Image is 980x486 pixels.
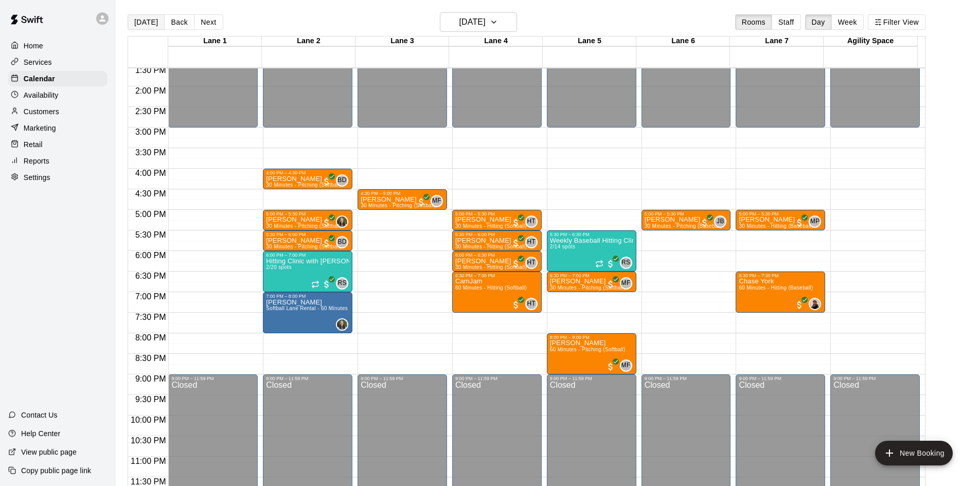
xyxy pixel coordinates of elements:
button: Week [831,14,864,30]
a: Home [8,38,108,53]
span: 1:30 PM [133,66,169,75]
div: 7:00 PM – 8:00 PM: Ruthie MacDonald [263,292,352,333]
span: RS [621,258,630,268]
span: All customers have paid [700,218,710,228]
div: 6:30 PM – 7:30 PM [739,273,822,278]
div: 9:00 PM – 11:59 PM [645,376,728,381]
span: All customers have paid [511,259,521,269]
span: 30 Minutes - Hitting (Softball) [455,264,527,270]
span: Hannah Thomas [529,298,538,310]
p: Customers [24,106,59,117]
span: 2:30 PM [133,107,169,116]
span: All customers have paid [322,176,332,187]
span: 9:30 PM [133,395,169,404]
span: 60 Minutes - Pitching (Softball) [550,347,626,352]
div: Hannah Thomas [525,298,538,310]
div: 6:30 PM – 7:30 PM: CamJam [452,272,542,313]
div: Hannah Thomas [525,215,538,228]
div: 5:30 PM – 6:00 PM [266,232,349,237]
div: 5:00 PM – 5:30 PM [455,211,539,217]
button: Filter View [868,14,925,30]
div: Retail [8,137,108,152]
p: View public page [21,447,77,457]
div: 4:00 PM – 4:30 PM [266,170,349,175]
span: MF [432,196,441,206]
div: Mike Petrella [809,215,821,228]
div: 9:00 PM – 11:59 PM [550,376,633,381]
span: Matt Field [624,277,632,290]
div: Will Smith [809,298,821,310]
img: Will Smith [810,299,820,309]
div: 5:30 PM – 6:00 PM: Stella Judd [263,230,352,251]
div: 9:00 PM – 11:59 PM [739,376,822,381]
span: 9:00 PM [133,374,169,383]
span: All customers have paid [511,218,521,228]
span: 7:00 PM [133,292,169,301]
div: Matt Field [620,359,632,372]
span: 8:00 PM [133,333,169,342]
span: All customers have paid [322,218,332,228]
span: 30 Minutes - Pitching (Softball) [361,203,436,208]
div: 5:30 PM – 6:00 PM [455,232,539,237]
div: Hannah Thomas [525,236,538,248]
a: Calendar [8,71,108,86]
span: 30 Minutes - Pitching (Softball) [550,285,626,291]
span: 2/20 spots filled [266,264,291,270]
div: 6:30 PM – 7:00 PM [550,273,633,278]
div: 9:00 PM – 11:59 PM [833,376,917,381]
p: Copy public page link [21,465,91,476]
span: 11:00 PM [128,457,168,465]
button: [DATE] [128,14,165,30]
span: 60 Minutes - Hitting (Baseball) [739,285,813,291]
img: Megan MacDonald [337,217,347,227]
span: All customers have paid [605,279,616,290]
div: 7:00 PM – 8:00 PM [266,294,349,299]
button: Rooms [735,14,772,30]
span: MP [810,217,820,227]
div: 5:00 PM – 5:30 PM [739,211,822,217]
span: Megan MacDonald [340,318,348,331]
span: MF [621,361,631,371]
span: HT [527,299,536,309]
span: Matt Field [435,195,443,207]
span: Bryce Dahnert [340,236,348,248]
span: 6:30 PM [133,272,169,280]
span: All customers have paid [794,300,805,310]
span: Mike Petrella [813,215,821,228]
span: 8:30 PM [133,354,169,363]
div: 6:00 PM – 7:00 PM [266,253,349,258]
a: Services [8,55,108,70]
span: 11:30 PM [128,477,168,486]
span: HT [527,258,536,268]
div: 5:30 PM – 6:30 PM: Weekly Baseball Hitting Clinic with Josiah!! 6-12 y/o [547,230,636,272]
div: Hannah Thomas [525,257,538,269]
div: 5:00 PM – 5:30 PM [645,211,728,217]
a: Marketing [8,120,108,136]
div: 8:00 PM – 9:00 PM: Anna Kielhorn [547,333,636,374]
div: Lane 3 [355,37,449,46]
div: 6:00 PM – 6:30 PM [455,253,539,258]
span: 5:30 PM [133,230,169,239]
a: Settings [8,170,108,185]
p: Reports [24,156,49,166]
div: 5:30 PM – 6:30 PM [550,232,633,237]
div: 9:00 PM – 11:59 PM [361,376,444,381]
button: [DATE] [440,12,517,32]
span: All customers have paid [322,279,332,290]
div: 4:00 PM – 4:30 PM: Norah Epple [263,169,352,189]
div: Joseph Bauserman [714,215,726,228]
div: Matt Field [431,195,443,207]
span: All customers have paid [605,362,616,372]
span: Ridge Staff [340,277,348,290]
span: 30 Minutes - Hitting (Softball) [455,223,527,229]
div: 8:00 PM – 9:00 PM [550,335,633,340]
p: Retail [24,139,43,150]
span: Recurring event [595,260,603,268]
span: MF [621,278,631,289]
div: 6:30 PM – 7:00 PM: Anthony Procaccino [547,272,636,292]
span: HT [527,237,536,247]
span: Recurring event [311,280,319,289]
div: 5:00 PM – 5:30 PM: Piper Ramsey [263,210,352,230]
span: BD [337,237,346,247]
